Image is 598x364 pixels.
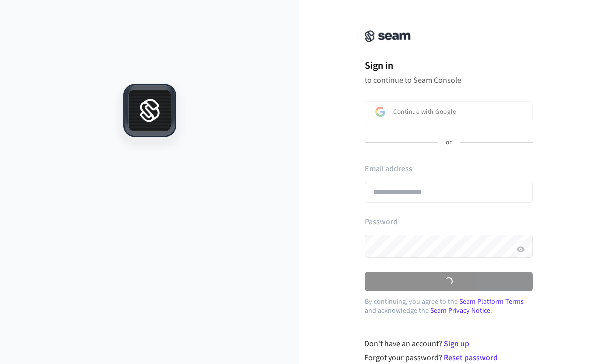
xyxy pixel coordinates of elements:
div: Don't have an account? [364,338,533,350]
a: Seam Privacy Notice [430,306,490,316]
h1: Sign in [365,58,533,73]
a: Seam Platform Terms [459,297,524,307]
p: to continue to Seam Console [365,75,533,85]
a: Sign up [444,338,469,349]
img: Seam Console [365,30,411,42]
button: Show password [515,243,527,255]
p: or [446,138,452,147]
a: Reset password [444,352,498,363]
div: Forgot your password? [364,352,533,364]
p: By continuing, you agree to the and acknowledge the . [365,297,533,315]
